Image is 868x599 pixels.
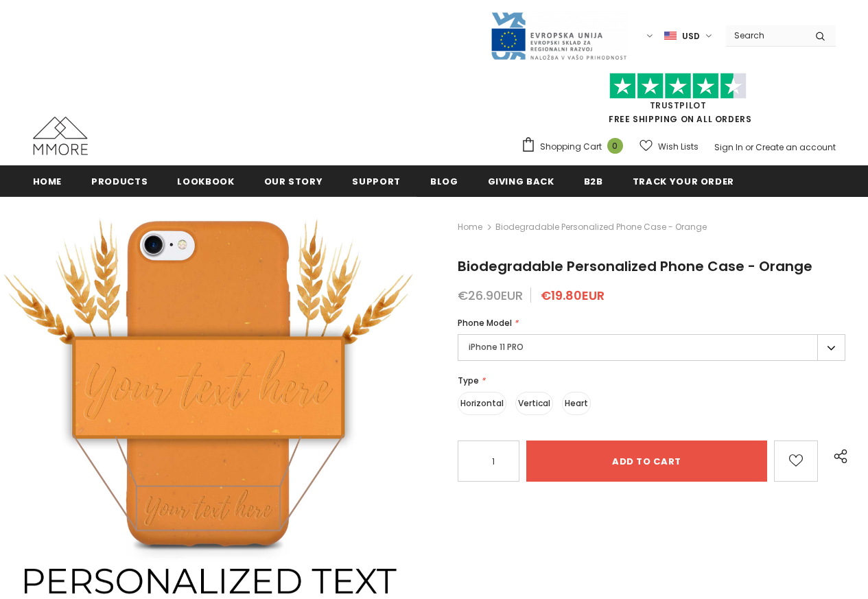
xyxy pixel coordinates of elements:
[541,287,605,304] span: €19.80EUR
[650,99,707,111] a: Trustpilot
[584,175,603,188] span: B2B
[490,30,627,41] a: Javni Razpis
[526,441,767,482] input: Add to cart
[430,165,458,196] a: Blog
[91,165,148,196] a: Products
[458,334,845,361] label: iPhone 11 PRO
[458,257,812,276] span: Biodegradable Personalized Phone Case - Orange
[664,30,677,42] img: USD
[755,141,836,153] a: Create an account
[745,141,753,153] span: or
[633,165,734,196] a: Track your order
[352,165,401,196] a: support
[264,165,323,196] a: Our Story
[521,137,630,157] a: Shopping Cart 0
[458,392,506,415] label: Horizontal
[515,392,553,415] label: Vertical
[352,175,401,188] span: support
[458,219,482,235] a: Home
[640,134,699,158] a: Wish Lists
[91,175,148,188] span: Products
[490,11,627,61] img: Javni Razpis
[495,219,707,235] span: Biodegradable Personalized Phone Case - Orange
[488,175,554,188] span: Giving back
[540,140,602,154] span: Shopping Cart
[33,175,62,188] span: Home
[714,141,743,153] a: Sign In
[726,25,805,45] input: Search Site
[177,165,234,196] a: Lookbook
[33,117,88,155] img: MMORE Cases
[458,317,512,329] span: Phone Model
[562,392,591,415] label: Heart
[458,375,479,386] span: Type
[264,175,323,188] span: Our Story
[633,175,734,188] span: Track your order
[584,165,603,196] a: B2B
[33,165,62,196] a: Home
[607,138,623,154] span: 0
[521,79,836,125] span: FREE SHIPPING ON ALL ORDERS
[488,165,554,196] a: Giving back
[682,30,700,43] span: USD
[177,175,234,188] span: Lookbook
[430,175,458,188] span: Blog
[609,73,747,99] img: Trust Pilot Stars
[458,287,523,304] span: €26.90EUR
[658,140,699,154] span: Wish Lists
